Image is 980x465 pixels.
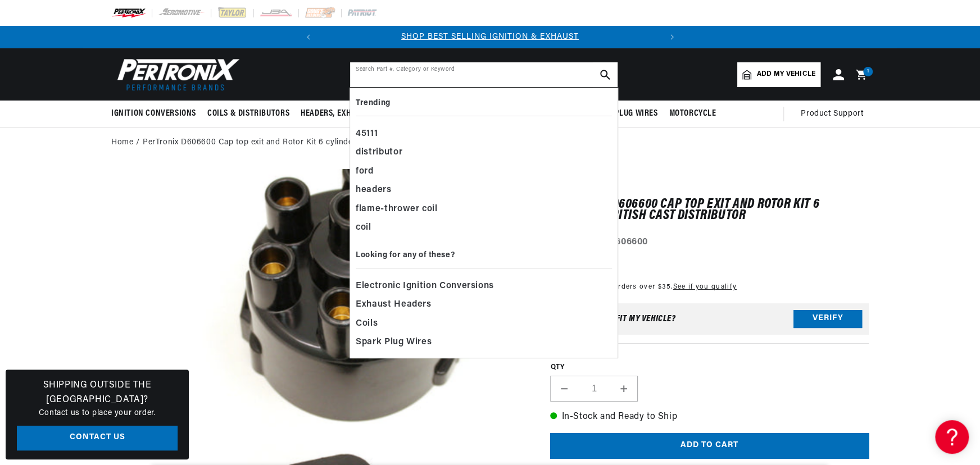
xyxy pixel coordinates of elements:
a: SHOP BEST SELLING IGNITION & EXHAUST [401,33,579,41]
h1: PerTronix D606600 Cap top exit and Rotor Kit 6 cylinder British Cast Distributor [550,199,869,222]
span: Headers, Exhausts & Components [301,108,432,120]
button: Translation missing: en.sections.announcements.next_announcement [661,26,683,48]
label: QTY [550,363,869,372]
input: Search Part #, Category or Keyword [350,62,618,87]
div: Announcement [320,31,661,43]
summary: Ignition Conversions [111,101,202,127]
p: Contact us to place your order. [17,407,178,420]
summary: Coils & Distributors [202,101,295,127]
a: PerTronix D606600 Cap top exit and Rotor Kit 6 cylinder British Cast Distributor [143,136,445,149]
a: Home [111,136,133,149]
div: headers [356,181,612,200]
b: Trending [356,99,390,107]
div: distributor [356,143,612,162]
span: Coils & Distributors [207,108,289,120]
h3: Shipping Outside the [GEOGRAPHIC_DATA]? [17,379,178,407]
summary: Headers, Exhausts & Components [295,101,438,127]
span: Spark Plug Wires [356,335,432,350]
slideshow-component: Translation missing: en.sections.announcements.announcement_bar [83,26,897,48]
div: coil [356,218,612,238]
a: Contact Us [17,426,178,451]
span: Motorcycle [669,108,716,120]
img: Pertronix [111,55,241,94]
p: In-Stock and Ready to Ship [550,410,869,425]
span: Electronic Ignition Conversions [356,279,494,294]
strong: D606600 [609,238,648,247]
button: Verify [793,310,862,328]
div: 45111 [356,125,612,144]
span: Add my vehicle [757,69,815,80]
span: 1 [867,67,869,76]
span: Ignition Conversions [111,108,196,120]
p: Pay with on orders over $35. [550,281,737,292]
button: search button [593,62,618,87]
nav: breadcrumbs [111,136,869,149]
button: Translation missing: en.sections.announcements.previous_announcement [297,26,320,48]
a: Add my vehicle [737,62,820,87]
span: Coils [356,316,378,332]
span: Product Support [801,108,863,120]
b: Looking for any of these? [356,251,455,259]
span: Exhaust Headers [356,297,432,313]
div: ford [356,162,612,181]
summary: Product Support [801,101,869,127]
summary: Spark Plug Wires [584,101,664,127]
div: Part Number: [550,235,869,250]
div: flame-thrower coil [356,200,612,219]
a: See if you qualify - Learn more about Affirm Financing (opens in modal) [673,284,737,290]
div: 1 of 2 [320,31,661,43]
span: Spark Plug Wires [589,108,658,120]
button: Add to cart [550,433,869,458]
summary: Motorcycle [663,101,722,127]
